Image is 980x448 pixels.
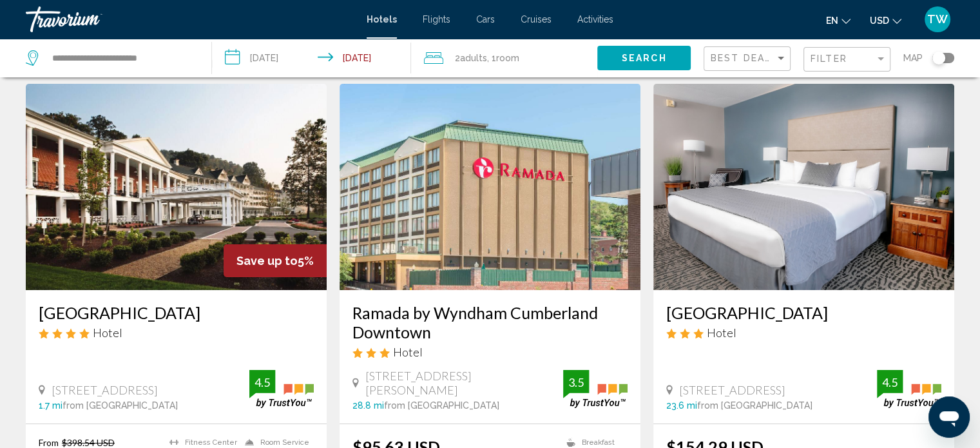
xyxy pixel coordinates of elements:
[238,437,314,448] li: Room Service
[597,46,691,70] button: Search
[679,383,785,397] span: [STREET_ADDRESS]
[236,254,298,268] span: Save up to
[870,11,901,30] button: Change currency
[826,15,838,26] span: en
[923,52,954,64] button: Toggle map
[365,369,563,397] span: [STREET_ADDRESS][PERSON_NAME]
[62,437,115,448] del: $398.54 USD
[39,400,62,411] span: 1.7 mi
[212,39,411,77] button: Check-in date: Sep 7, 2025 Check-out date: Sep 8, 2025
[870,15,889,26] span: USD
[903,49,923,67] span: Map
[711,54,787,64] mat-select: Sort by
[340,84,640,290] img: Hotel image
[826,11,850,30] button: Change language
[921,6,954,33] button: User Menu
[163,437,238,448] li: Fitness Center
[811,54,847,64] span: Filter
[423,14,450,24] a: Flights
[622,54,667,64] span: Search
[352,400,384,411] span: 28.8 mi
[52,383,158,397] span: [STREET_ADDRESS]
[393,345,423,359] span: Hotel
[411,39,597,77] button: Travelers: 2 adults, 0 children
[26,6,354,32] a: Travorium
[927,13,948,26] span: TW
[384,400,499,411] span: from [GEOGRAPHIC_DATA]
[460,53,487,63] span: Adults
[224,244,327,277] div: 5%
[39,326,314,340] div: 4 star Hotel
[521,14,552,24] a: Cruises
[352,303,628,342] a: Ramada by Wyndham Cumberland Downtown
[803,46,890,73] button: Filter
[26,84,327,290] img: Hotel image
[711,53,778,63] span: Best Deals
[877,370,941,408] img: trustyou-badge.svg
[666,326,941,340] div: 3 star Hotel
[249,375,275,390] div: 4.5
[39,437,59,448] span: From
[666,400,697,411] span: 23.6 mi
[666,303,941,322] a: [GEOGRAPHIC_DATA]
[62,400,178,411] span: from [GEOGRAPHIC_DATA]
[352,345,628,359] div: 3 star Hotel
[563,370,628,408] img: trustyou-badge.svg
[563,375,589,390] div: 3.5
[367,14,397,24] a: Hotels
[39,303,314,322] a: [GEOGRAPHIC_DATA]
[577,14,613,24] a: Activities
[877,375,903,390] div: 4.5
[93,326,122,340] span: Hotel
[707,326,736,340] span: Hotel
[653,84,954,290] img: Hotel image
[928,396,970,438] iframe: Button to launch messaging window
[455,49,487,67] span: 2
[560,437,628,448] li: Breakfast
[487,49,519,67] span: , 1
[476,14,495,24] a: Cars
[697,400,812,411] span: from [GEOGRAPHIC_DATA]
[249,370,314,408] img: trustyou-badge.svg
[496,53,519,63] span: Room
